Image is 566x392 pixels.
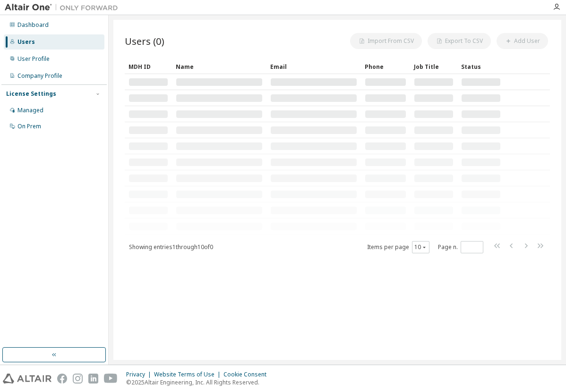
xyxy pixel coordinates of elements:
[126,378,272,386] p: © 2025 Altair Engineering, Inc. All Rights Reserved.
[414,243,427,251] button: 10
[17,72,62,80] div: Company Profile
[438,241,483,253] span: Page n.
[126,371,154,378] div: Privacy
[461,59,501,74] div: Status
[428,33,491,49] button: Export To CSV
[17,21,49,29] div: Dashboard
[367,241,429,253] span: Items per page
[3,374,51,384] img: altair_logo.svg
[497,33,548,49] button: Add User
[223,371,272,378] div: Cookie Consent
[365,59,406,74] div: Phone
[129,59,168,74] div: MDH ID
[176,59,263,74] div: Name
[5,3,123,12] img: Altair One
[125,34,164,48] span: Users (0)
[17,38,35,46] div: Users
[6,90,56,98] div: License Settings
[129,243,213,251] span: Showing entries 1 through 10 of 0
[17,55,50,63] div: User Profile
[57,374,67,384] img: facebook.svg
[88,374,98,384] img: linkedin.svg
[350,33,422,49] button: Import From CSV
[154,371,223,378] div: Website Terms of Use
[73,374,83,384] img: instagram.svg
[414,59,454,74] div: Job Title
[270,59,357,74] div: Email
[17,107,43,114] div: Managed
[104,374,118,384] img: youtube.svg
[17,123,41,130] div: On Prem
